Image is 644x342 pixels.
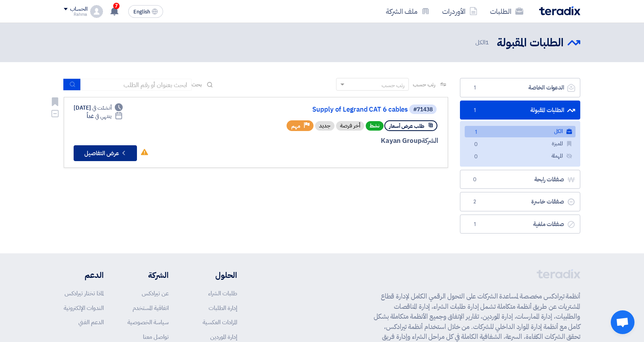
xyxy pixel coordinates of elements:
[128,5,163,18] button: English
[210,332,237,341] a: إدارة الموردين
[611,310,635,334] div: Open chat
[382,81,405,89] div: رتب حسب
[248,136,438,146] div: Kayan Group
[460,78,580,97] a: الدعوات الخاصة1
[143,332,169,341] a: تواصل معنا
[78,318,104,327] a: الدعم الفني
[133,9,150,15] span: English
[336,121,364,131] div: أخر فرصة
[470,106,479,114] span: 1
[249,106,408,113] a: Supply of Legrand CAT 6 cables
[64,12,87,17] div: Rahma
[92,104,111,112] span: أنشئت في
[471,153,481,161] span: 0
[203,318,237,327] a: المزادات العكسية
[113,3,120,9] span: 7
[497,35,564,51] h2: الطلبات المقبولة
[460,192,580,211] a: صفقات خاسرة2
[74,104,123,112] div: [DATE]
[127,318,169,327] a: سياسة الخصوصية
[471,141,481,149] span: 0
[64,304,104,312] a: الندوات الإلكترونية
[127,269,169,281] li: الشركة
[470,198,479,206] span: 2
[470,176,479,184] span: 0
[485,38,489,47] span: 1
[90,5,103,18] img: profile_test.png
[465,138,576,150] a: المميزة
[460,215,580,234] a: صفقات ملغية1
[465,126,576,137] a: الكل
[70,6,87,13] div: الحساب
[315,121,334,131] div: جديد
[436,2,484,21] a: الأوردرات
[413,107,433,112] div: #71438
[422,136,439,146] span: الشركة
[539,6,580,15] img: Teradix logo
[133,304,169,312] a: اتفاقية المستخدم
[192,80,202,89] span: بحث
[470,220,479,228] span: 1
[460,101,580,120] a: الطلبات المقبولة1
[209,304,237,312] a: إدارة الطلبات
[475,38,490,47] span: الكل
[95,112,111,120] span: ينتهي في
[470,84,479,92] span: 1
[65,289,104,298] a: لماذا تختار تيرادكس
[366,121,384,131] span: نشط
[192,269,237,281] li: الحلول
[460,170,580,189] a: صفقات رابحة0
[380,2,436,21] a: ملف الشركة
[81,79,192,91] input: ابحث بعنوان أو رقم الطلب
[87,112,123,120] div: غداً
[465,150,576,162] a: المهملة
[413,80,435,89] span: رتب حسب
[484,2,530,21] a: الطلبات
[471,128,481,137] span: 1
[142,289,169,298] a: عن تيرادكس
[208,289,237,298] a: طلبات الشراء
[389,122,424,130] span: طلب عرض أسعار
[64,269,104,281] li: الدعم
[291,122,300,130] span: مهم
[74,145,137,161] button: عرض التفاصيل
